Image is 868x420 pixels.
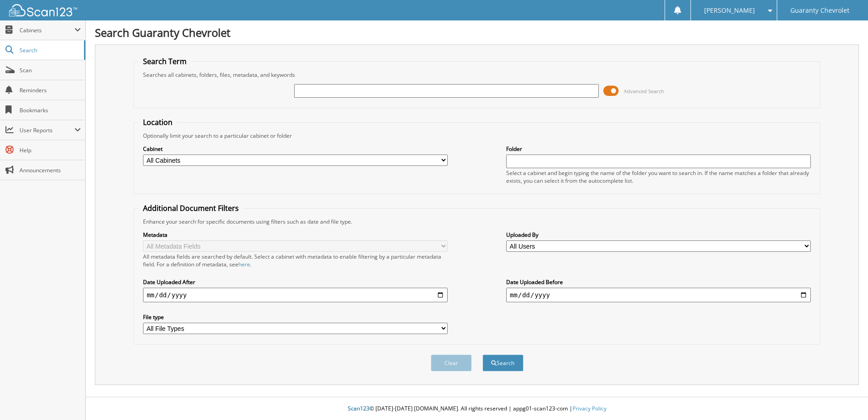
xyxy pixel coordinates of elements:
label: Uploaded By [506,231,811,239]
span: Cabinets [20,26,74,34]
span: User Reports [20,126,74,134]
div: Enhance your search for specific documents using filters such as date and file type. [138,218,815,225]
iframe: Chat Widget [823,376,868,420]
h1: Search Guaranty Chevrolet [95,25,859,40]
input: start [143,288,448,302]
span: Reminders [20,86,81,94]
div: Select a cabinet and begin typing the name of the folder you want to search in. If the name match... [506,169,811,185]
label: Date Uploaded After [143,278,448,286]
legend: Search Term [138,56,191,66]
span: Help [20,146,81,154]
a: here [238,260,250,268]
label: Metadata [143,231,448,239]
label: Date Uploaded Before [506,278,811,286]
span: Scan [20,66,81,74]
div: © [DATE]-[DATE] [DOMAIN_NAME]. All rights reserved | appg01-scan123-com | [86,398,868,420]
div: Searches all cabinets, folders, files, metadata, and keywords [138,71,815,79]
span: Guaranty Chevrolet [790,8,849,13]
div: All metadata fields are searched by default. Select a cabinet with metadata to enable filtering b... [143,253,448,268]
button: Clear [431,355,472,371]
label: Cabinet [143,145,448,153]
span: Scan123 [348,405,370,412]
span: [PERSON_NAME] [704,8,755,13]
input: end [506,288,811,302]
a: Privacy Policy [572,405,607,412]
span: Bookmarks [20,106,81,114]
span: Search [20,46,79,54]
label: Folder [506,145,811,153]
span: Announcements [20,166,81,174]
legend: Location [138,117,177,127]
div: Optionally limit your search to a particular cabinet or folder [138,132,815,140]
img: scan123-logo-white.svg [9,4,77,16]
legend: Additional Document Filters [138,203,243,213]
span: Advanced Search [624,88,664,95]
label: File type [143,313,448,321]
button: Search [483,355,523,371]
